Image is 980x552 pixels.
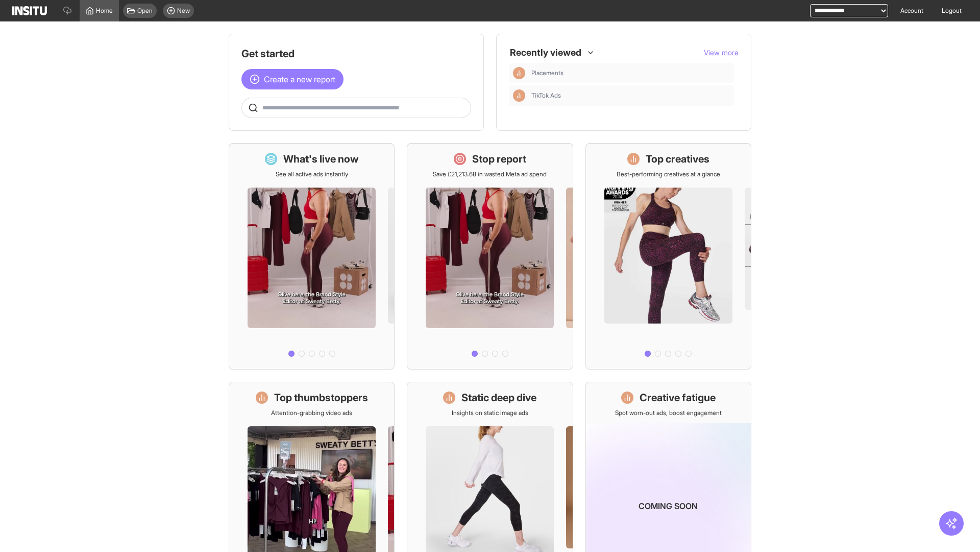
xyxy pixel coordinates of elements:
[12,6,47,15] img: Logo
[531,91,561,100] span: TikTok Ads
[585,143,751,370] a: Top creativesBest-performing creatives at a glance
[513,89,525,102] div: Insights
[513,67,525,79] div: Insights
[276,170,348,178] p: See all active ads instantly
[229,143,395,370] a: What's live nowSee all active ads instantly
[241,69,344,89] button: Create a new report
[177,7,190,15] span: New
[241,47,471,61] h1: Get started
[137,7,153,15] span: Open
[264,73,335,85] span: Create a new report
[407,143,573,370] a: Stop reportSave £21,213.68 in wasted Meta ad spend
[704,48,739,57] span: View more
[704,48,739,58] button: View more
[472,152,526,166] h1: Stop report
[617,170,720,178] p: Best-performing creatives at a glance
[531,69,563,77] span: Placements
[461,390,536,405] h1: Static deep dive
[433,170,547,178] p: Save £21,213.68 in wasted Meta ad spend
[274,390,368,405] h1: Top thumbstoppers
[96,7,113,15] span: Home
[283,152,359,166] h1: What's live now
[271,409,352,417] p: Attention-grabbing video ads
[531,91,730,100] span: TikTok Ads
[531,69,730,77] span: Placements
[452,409,528,417] p: Insights on static image ads
[646,152,709,166] h1: Top creatives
